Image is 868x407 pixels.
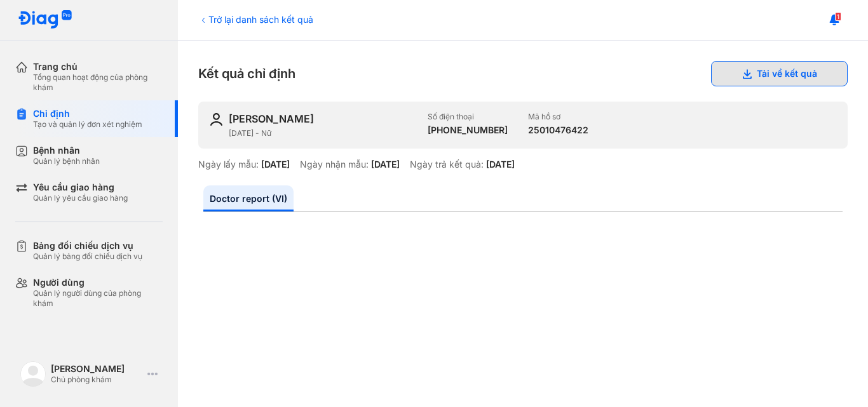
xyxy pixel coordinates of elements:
div: [DATE] [486,159,515,170]
div: Ngày nhận mẫu: [300,159,369,170]
div: Kết quả chỉ định [198,61,848,86]
div: Trang chủ [33,61,163,72]
div: [DATE] [371,159,400,170]
div: Tạo và quản lý đơn xét nghiệm [33,119,142,130]
div: Bảng đối chiếu dịch vụ [33,240,142,251]
div: Quản lý yêu cầu giao hàng [33,193,128,203]
img: logo [18,10,72,30]
div: Ngày lấy mẫu: [198,159,259,170]
div: Bệnh nhân [33,145,100,156]
div: [PERSON_NAME] [229,112,314,126]
div: [DATE] - Nữ [229,128,417,138]
button: Tải về kết quả [711,61,848,86]
div: Tổng quan hoạt động của phòng khám [33,72,163,93]
span: 1 [835,12,841,21]
a: Doctor report (VI) [203,185,294,211]
div: Chỉ định [33,108,142,119]
div: Quản lý bệnh nhân [33,156,100,166]
div: Chủ phòng khám [51,375,142,385]
img: user-icon [208,112,224,127]
div: Người dùng [33,277,163,288]
div: Trở lại danh sách kết quả [198,13,313,26]
div: [DATE] [261,159,290,170]
div: Số điện thoại [428,112,508,122]
div: Mã hồ sơ [528,112,588,122]
div: Ngày trả kết quả: [410,159,484,170]
div: Quản lý người dùng của phòng khám [33,288,163,309]
img: logo [20,361,46,387]
div: Yêu cầu giao hàng [33,182,128,193]
div: [PERSON_NAME] [51,363,142,375]
div: [PHONE_NUMBER] [428,124,508,136]
div: 25010476422 [528,124,588,136]
div: Quản lý bảng đối chiếu dịch vụ [33,251,142,262]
